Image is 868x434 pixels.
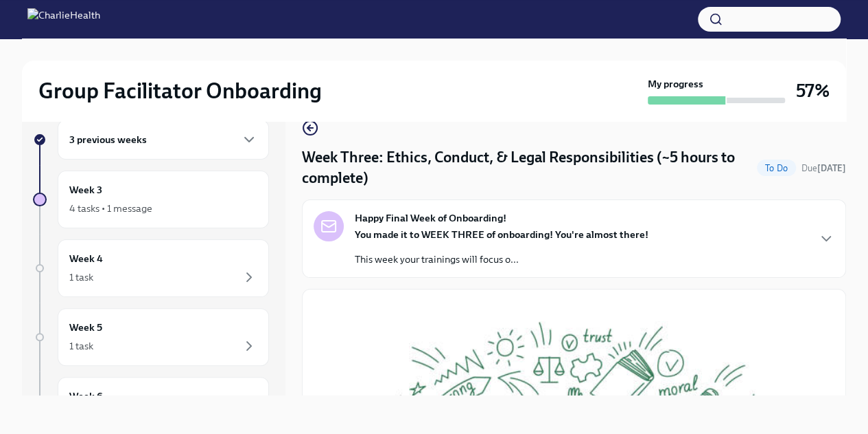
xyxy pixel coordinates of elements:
[801,163,846,173] span: Due
[302,147,751,188] h4: Week Three: Ethics, Conduct, & Legal Responsibilities (~5 hours to complete)
[69,270,93,284] div: 1 task
[69,132,147,147] h6: 3 previous weeks
[757,163,796,173] span: To Do
[38,77,322,105] h2: Group Facilitator Onboarding
[69,339,93,353] div: 1 task
[33,308,269,366] a: Week 51 task
[817,163,846,173] strong: [DATE]
[69,251,103,266] h6: Week 4
[355,211,506,225] strong: Happy Final Week of Onboarding!
[801,162,846,175] span: September 15th, 2025 10:00
[69,389,103,404] h6: Week 6
[69,320,102,335] h6: Week 5
[27,8,100,30] img: CharlieHealth
[355,228,648,241] strong: You made it to WEEK THREE of onboarding! You're almost there!
[796,78,830,103] h3: 57%
[648,77,703,91] strong: My progress
[69,182,102,197] h6: Week 3
[33,239,269,297] a: Week 41 task
[69,202,152,215] div: 4 tasks • 1 message
[58,120,269,160] div: 3 previous weeks
[33,171,269,228] a: Week 34 tasks • 1 message
[355,252,648,266] p: This week your trainings will focus o...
